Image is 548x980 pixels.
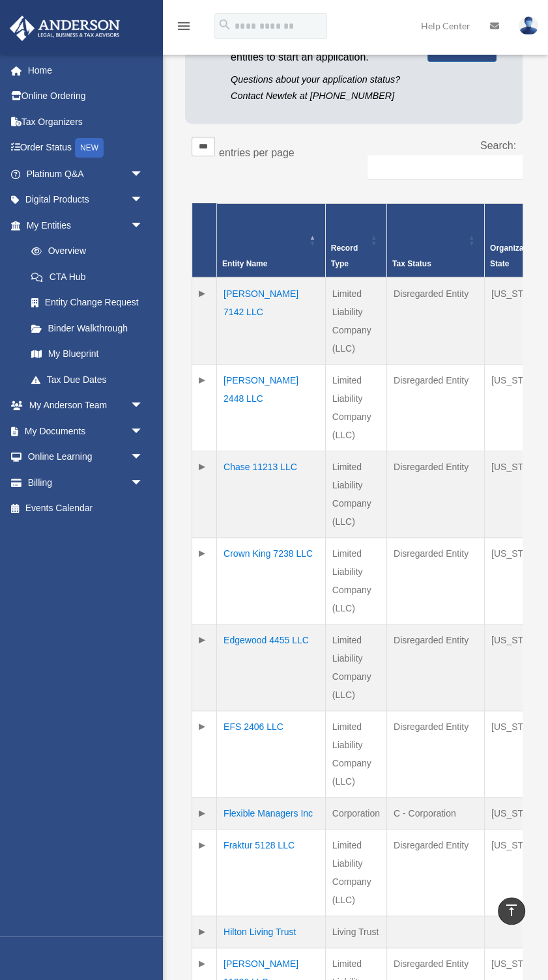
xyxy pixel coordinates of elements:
td: Limited Liability Company (LLC) [325,829,386,916]
td: Limited Liability Company (LLC) [325,277,386,365]
td: Disregarded Entity [386,451,484,537]
td: Fraktur 5128 LLC [217,829,326,916]
i: vertical_align_top [504,903,519,918]
td: Limited Liability Company (LLC) [325,537,386,624]
td: Crown King 7238 LLC [217,537,326,624]
a: Events Calendar [9,496,163,522]
a: Home [9,57,163,83]
span: Tax Status [392,259,431,268]
span: arrow_drop_down [130,469,156,496]
a: Tax Due Dates [18,367,156,393]
td: EFS 2406 LLC [217,710,326,797]
a: My Blueprint [18,341,156,367]
td: C - Corporation [386,797,484,829]
td: Disregarded Entity [386,537,484,624]
td: Disregarded Entity [386,277,484,365]
a: vertical_align_top [498,897,525,925]
a: Overview [18,238,150,264]
td: Disregarded Entity [386,624,484,710]
a: Billingarrow_drop_down [9,469,163,496]
td: Living Trust [325,916,386,947]
th: Tax Status: Activate to sort [386,203,484,277]
a: Tax Organizers [9,109,163,135]
th: Record Type: Activate to sort [325,203,386,277]
a: Order StatusNEW [9,135,163,161]
td: [PERSON_NAME] 7142 LLC [217,277,326,365]
td: Limited Liability Company (LLC) [325,624,386,710]
td: [PERSON_NAME] 2448 LLC [217,364,326,451]
p: Questions about your application status? Contact Newtek at [PHONE_NUMBER] [231,72,408,104]
td: Disregarded Entity [386,364,484,451]
td: Edgewood 4455 LLC [217,624,326,710]
a: Online Learningarrow_drop_down [9,444,163,470]
td: Chase 11213 LLC [217,451,326,537]
span: Record Type [331,244,358,268]
td: Disregarded Entity [386,710,484,797]
a: Binder Walkthrough [18,315,156,341]
a: Platinum Q&Aarrow_drop_down [9,161,163,187]
td: Flexible Managers Inc [217,797,326,829]
label: entries per page [219,147,295,158]
td: Hilton Living Trust [217,916,326,947]
td: Corporation [325,797,386,829]
div: NEW [75,138,104,158]
span: Entity Name [222,259,267,268]
span: arrow_drop_down [130,161,156,188]
a: My Documentsarrow_drop_down [9,418,163,444]
label: Search: [480,140,516,151]
td: Limited Liability Company (LLC) [325,451,386,537]
a: My Entitiesarrow_drop_down [9,212,156,238]
span: Organization State [490,244,538,268]
a: CTA Hub [18,264,156,290]
a: Online Ordering [9,83,163,109]
td: Limited Liability Company (LLC) [325,364,386,451]
td: Disregarded Entity [386,829,484,916]
img: User Pic [519,16,538,35]
span: arrow_drop_down [130,418,156,445]
a: Entity Change Request [18,290,156,316]
span: arrow_drop_down [130,187,156,214]
td: Limited Liability Company (LLC) [325,710,386,797]
span: arrow_drop_down [130,393,156,419]
a: Digital Productsarrow_drop_down [9,187,163,213]
span: arrow_drop_down [130,212,156,239]
span: arrow_drop_down [130,444,156,471]
i: search [218,18,232,32]
a: My Anderson Teamarrow_drop_down [9,393,163,419]
a: menu [176,23,192,34]
th: Entity Name: Activate to invert sorting [217,203,326,277]
i: menu [176,18,192,34]
img: Anderson Advisors Platinum Portal [6,16,124,41]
